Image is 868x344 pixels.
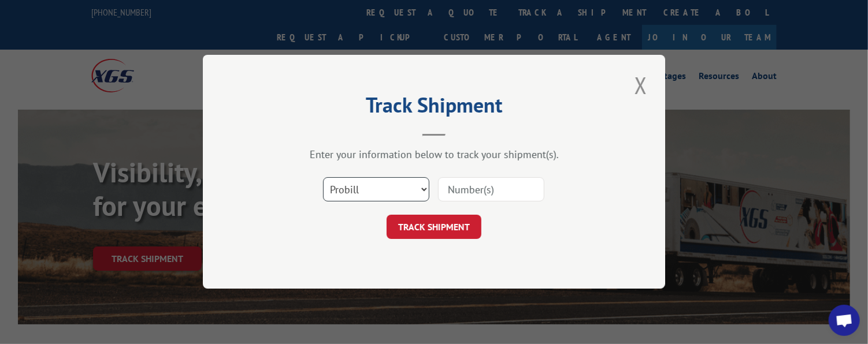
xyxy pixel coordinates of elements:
a: Open chat [829,305,860,336]
button: TRACK SHIPMENT [387,215,481,240]
button: Close modal [631,69,651,101]
h2: Track Shipment [261,97,607,119]
input: Number(s) [438,178,544,202]
div: Enter your information below to track your shipment(s). [261,148,607,162]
